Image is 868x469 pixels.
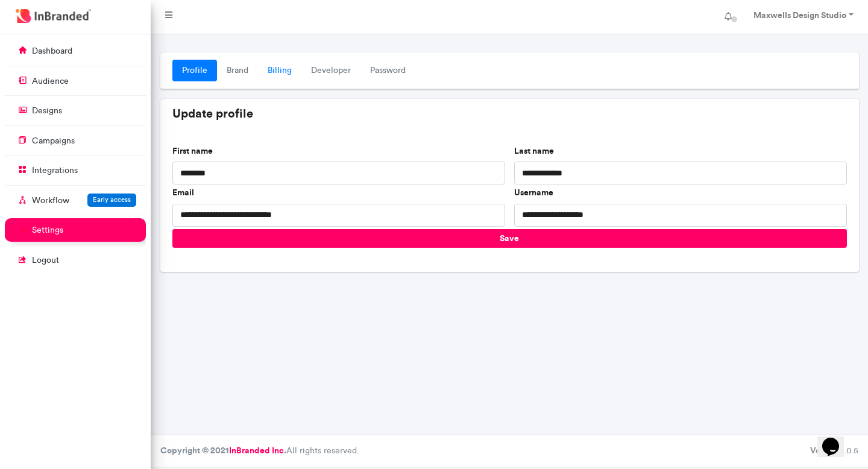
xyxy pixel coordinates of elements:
button: Save [172,229,847,248]
a: Password [360,60,415,81]
a: Brand [217,60,258,81]
p: logout [32,254,59,266]
img: InBranded Logo [13,6,94,26]
a: settings [5,218,146,241]
p: campaigns [32,135,75,147]
a: Profile [172,60,217,81]
iframe: chat widget [817,421,856,457]
p: Workflow [32,195,69,207]
div: 3.0.5 [810,445,858,457]
strong: Maxwells Design Studio [753,10,846,20]
a: Billing [258,60,301,81]
a: WorkflowEarly access [5,189,146,212]
a: Developer [301,60,360,81]
p: settings [32,224,63,236]
p: dashboard [32,45,72,57]
strong: Copyright © 2021 . [160,445,286,456]
a: InBranded Inc [229,445,284,456]
b: Version [810,445,839,456]
footer: All rights reserved. [151,435,868,467]
label: Email [172,187,194,199]
a: dashboard [5,39,146,62]
label: First name [172,145,213,157]
h5: Update profile [172,106,847,121]
a: audience [5,69,146,92]
p: audience [32,75,69,87]
label: Last name [514,145,554,157]
a: Maxwells Design Studio [741,5,863,29]
p: integrations [32,165,78,177]
span: Early access [93,195,131,204]
a: integrations [5,159,146,181]
p: designs [32,105,62,117]
a: campaigns [5,129,146,152]
a: designs [5,99,146,122]
label: Username [514,187,553,199]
